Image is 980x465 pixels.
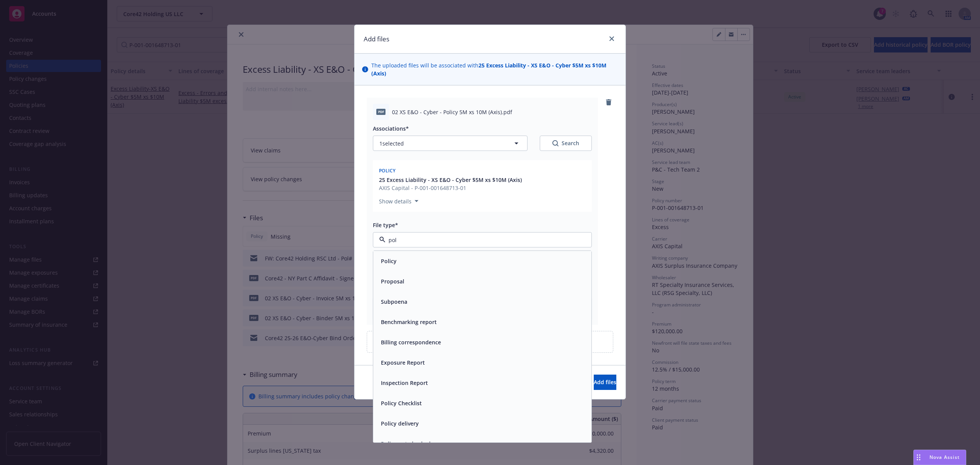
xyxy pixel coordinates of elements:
[381,298,407,306] button: Subpoena
[913,450,966,465] button: Nova Assist
[385,236,576,244] input: Filter by keyword
[367,331,613,353] div: Upload new files
[381,277,404,285] button: Proposal
[381,338,441,346] button: Billing correspondence
[914,450,923,465] div: Drag to move
[373,221,398,229] span: File type*
[381,257,397,265] button: Policy
[929,454,960,460] span: Nova Assist
[381,318,437,326] button: Benchmarking report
